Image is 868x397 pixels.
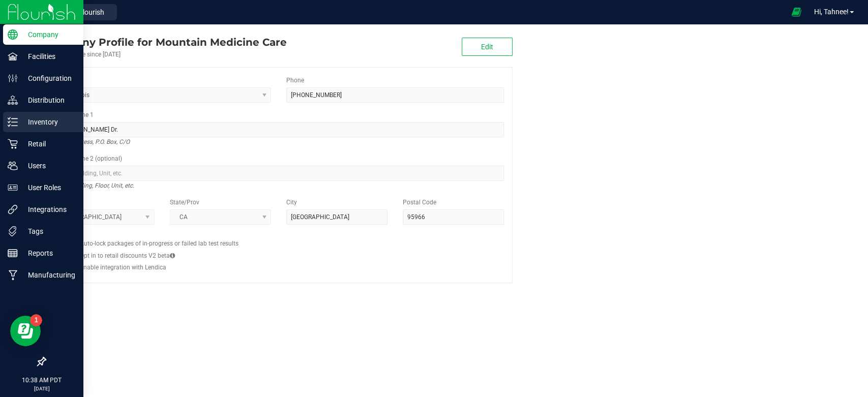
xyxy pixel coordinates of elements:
label: Address Line 2 (optional) [53,154,122,163]
iframe: Resource center [10,316,41,346]
p: 10:38 AM PDT [5,376,79,385]
input: Suite, Building, Unit, etc. [53,166,504,181]
p: Company [18,28,79,41]
label: Postal Code [403,198,436,207]
inline-svg: Retail [8,139,18,149]
p: User Roles [18,181,79,194]
p: Manufacturing [18,269,79,281]
p: Tags [18,225,79,237]
span: Hi, Tahnee! [814,8,849,16]
p: Inventory [18,116,79,128]
inline-svg: Integrations [8,204,18,215]
span: Open Ecommerce Menu [785,2,807,22]
p: Distribution [18,94,79,106]
input: (123) 456-7890 [286,87,504,103]
inline-svg: Manufacturing [8,270,18,280]
button: Edit [462,38,513,56]
label: Opt in to retail discounts V2 beta [80,251,175,260]
inline-svg: Users [8,161,18,171]
label: Auto-lock packages of in-progress or failed lab test results [80,239,238,248]
p: Integrations [18,203,79,216]
label: Enable integration with Lendica [80,263,166,272]
input: Address [53,122,504,137]
inline-svg: Facilities [8,51,18,62]
p: [DATE] [5,385,79,392]
p: Facilities [18,50,79,63]
input: City [286,209,387,225]
inline-svg: User Roles [8,182,18,193]
label: Phone [286,76,304,85]
p: Retail [18,138,79,150]
p: Configuration [18,72,79,84]
div: Account active since [DATE] [45,50,287,59]
inline-svg: Distribution [8,95,18,105]
label: City [286,198,297,207]
input: Postal Code [403,209,504,225]
p: Reports [18,247,79,259]
inline-svg: Company [8,29,18,40]
i: Suite, Building, Floor, Unit, etc. [53,179,134,192]
div: Mountain Medicine Care [45,35,287,50]
inline-svg: Inventory [8,117,18,127]
h2: Configs [53,232,504,239]
p: Users [18,160,79,172]
iframe: Resource center unread badge [30,314,42,326]
label: State/Prov [170,198,199,207]
span: Edit [481,43,493,51]
inline-svg: Configuration [8,73,18,83]
inline-svg: Tags [8,226,18,236]
i: Street address, P.O. Box, C/O [53,136,130,148]
inline-svg: Reports [8,248,18,258]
